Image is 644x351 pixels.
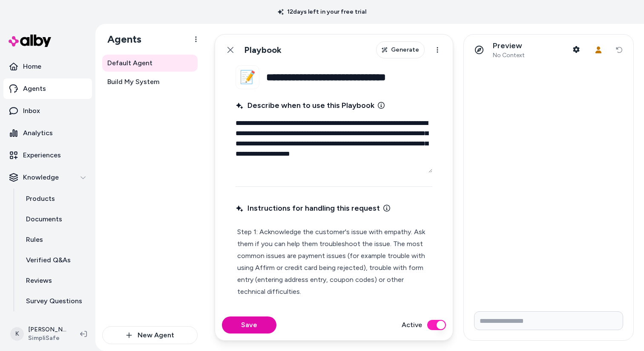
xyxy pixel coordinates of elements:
a: Reviews [17,270,92,291]
span: K [10,327,24,341]
p: Agents [23,84,46,94]
h1: Playbook [244,45,282,55]
a: Home [3,56,92,77]
p: [PERSON_NAME] [28,325,66,334]
button: 📝 [236,65,259,89]
span: Describe when to use this Playbook [236,99,374,111]
p: Inbox [23,106,40,116]
p: 12 days left in your free trial [273,8,371,16]
button: Knowledge [3,167,92,188]
a: Default Agent [102,55,198,72]
a: Inbox [3,101,92,121]
button: Generate [376,41,425,58]
button: New Agent [102,326,198,344]
p: Analytics [23,128,53,138]
button: Save [222,316,276,334]
a: Build My System [102,73,198,90]
h1: Agents [101,33,141,46]
span: Generate [391,46,419,54]
span: SimpliSafe [28,334,66,342]
button: K[PERSON_NAME]SimpliSafe [5,320,73,348]
p: Experiences [23,150,61,160]
p: Knowledge [23,172,59,183]
a: Analytics [3,123,92,143]
span: Build My System [107,77,159,87]
p: Documents [26,214,62,224]
a: Experiences [3,145,92,165]
a: Verified Q&As [17,250,92,270]
span: No Context [493,52,525,59]
a: Rules [17,229,92,250]
p: Verified Q&As [26,255,71,265]
p: Step 1: Acknowledge the customer's issue with empathy. Ask them if you can help them troubleshoot... [237,226,431,334]
a: Products [17,189,92,209]
input: Write your prompt here [474,311,623,330]
p: Rules [26,235,43,245]
p: Survey Questions [26,296,82,306]
a: Documents [17,209,92,229]
p: Preview [493,41,525,51]
label: Active [402,320,422,330]
a: Survey Questions [17,291,92,311]
span: Instructions for handling this request [236,202,380,214]
span: Default Agent [107,58,152,68]
a: Agents [3,78,92,99]
p: Home [23,61,41,72]
img: alby Logo [9,35,51,47]
p: Reviews [26,276,52,286]
p: Products [26,194,55,204]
